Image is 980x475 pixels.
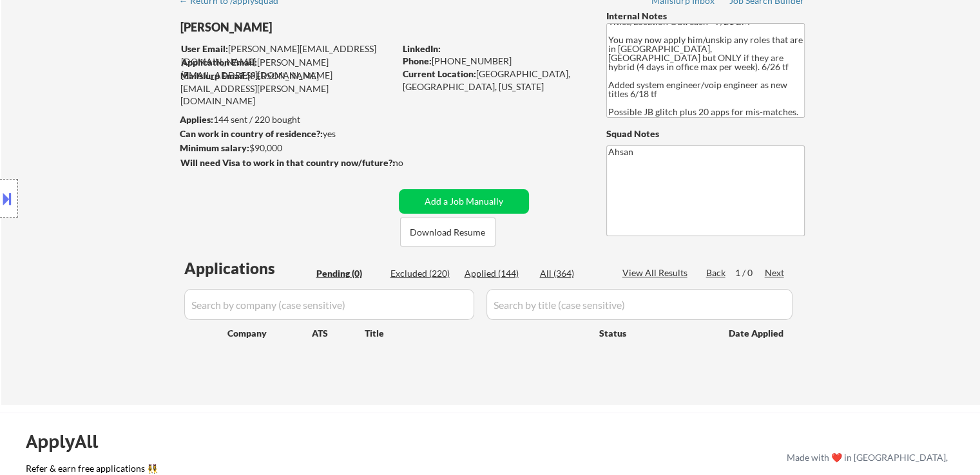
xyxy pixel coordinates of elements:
[227,327,312,340] div: Company
[181,42,394,68] div: [PERSON_NAME][EMAIL_ADDRESS][DOMAIN_NAME]
[184,289,474,320] input: Search by company (case sensitive)
[312,327,365,340] div: ATS
[765,266,785,279] div: Next
[365,327,587,340] div: Title
[184,261,312,276] div: Applications
[393,156,430,169] div: no
[26,431,113,452] div: ApplyAll
[181,57,257,68] strong: Application Email:
[599,321,710,344] div: Status
[735,266,765,279] div: 1 / 0
[540,267,604,280] div: All (364)
[622,266,691,279] div: View All Results
[180,127,390,140] div: yes
[606,10,805,23] div: Internal Notes
[706,266,727,279] div: Back
[390,267,455,280] div: Excluded (220)
[486,289,793,320] input: Search by title (case sensitive)
[606,127,805,140] div: Squad Notes
[399,189,529,214] button: Add a Job Manually
[403,68,476,79] strong: Current Location:
[180,142,394,154] div: $90,000
[181,43,228,54] strong: User Email:
[465,267,529,280] div: Applied (144)
[729,327,785,340] div: Date Applied
[180,157,395,168] strong: Will need Visa to work in that country now/future?:
[180,113,394,126] div: 144 sent / 220 bought
[180,70,394,107] div: [PERSON_NAME][EMAIL_ADDRESS][PERSON_NAME][DOMAIN_NAME]
[316,267,381,280] div: Pending (0)
[181,56,394,81] div: [PERSON_NAME][EMAIL_ADDRESS][DOMAIN_NAME]
[180,70,247,81] strong: Mailslurp Email:
[180,128,323,139] strong: Can work in country of residence?:
[403,55,585,68] div: [PHONE_NUMBER]
[403,43,441,54] strong: LinkedIn:
[403,55,432,66] strong: Phone:
[180,19,445,35] div: [PERSON_NAME]
[400,218,495,247] button: Download Resume
[403,68,585,93] div: [GEOGRAPHIC_DATA], [GEOGRAPHIC_DATA], [US_STATE]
